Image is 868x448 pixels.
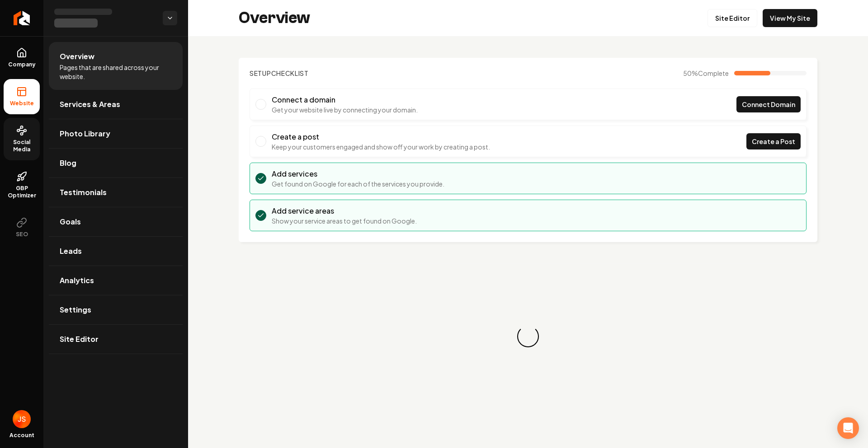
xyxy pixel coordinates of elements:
a: Site Editor [49,325,183,354]
span: Website [6,100,38,107]
a: Photo Library [49,119,183,148]
button: SEO [4,210,40,245]
p: Get your website live by connecting your domain. [272,105,418,114]
a: Services & Areas [49,90,183,119]
h2: Overview [239,9,310,27]
span: Company [5,61,39,68]
a: Testimonials [49,178,183,207]
span: Blog [60,158,76,168]
a: View My Site [763,9,817,27]
h2: Checklist [250,69,309,78]
span: Pages that are shared across your website. [60,63,172,81]
p: Show your service areas to get found on Google. [272,216,417,225]
h3: Create a post [272,131,490,142]
span: Connect Domain [742,100,795,109]
a: Analytics [49,266,183,295]
a: GBP Optimizer [4,164,40,206]
img: James Shamoun [13,410,31,428]
h3: Connect a domain [272,94,418,105]
span: Settings [60,304,91,315]
span: 50 % [683,69,729,78]
span: Site Editor [60,334,99,345]
button: Open user button [13,410,31,428]
div: Loading [514,322,542,350]
span: Services & Areas [60,99,120,110]
span: Leads [60,246,82,257]
div: Open Intercom Messenger [837,417,859,439]
a: Create a Post [746,133,801,149]
a: Social Media [4,118,40,160]
a: Company [4,40,40,75]
span: Overview [60,51,94,62]
span: SEO [12,231,32,238]
a: Site Editor [708,9,757,27]
span: Analytics [60,275,94,286]
span: Goals [60,216,81,227]
a: Settings [49,295,183,324]
h3: Add services [272,168,444,179]
span: Create a Post [752,137,795,146]
a: Connect Domain [736,96,801,112]
img: Rebolt Logo [14,11,30,25]
span: Photo Library [60,128,110,139]
p: Get found on Google for each of the services you provide. [272,179,444,188]
a: Blog [49,149,183,177]
a: Leads [49,237,183,266]
span: Social Media [4,139,40,153]
span: Setup [250,69,271,77]
a: Goals [49,207,183,236]
h3: Add service areas [272,205,417,216]
p: Keep your customers engaged and show off your work by creating a post. [272,142,490,151]
span: GBP Optimizer [4,185,40,199]
span: Account [9,432,34,439]
span: Testimonials [60,187,107,198]
span: Complete [698,69,729,77]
